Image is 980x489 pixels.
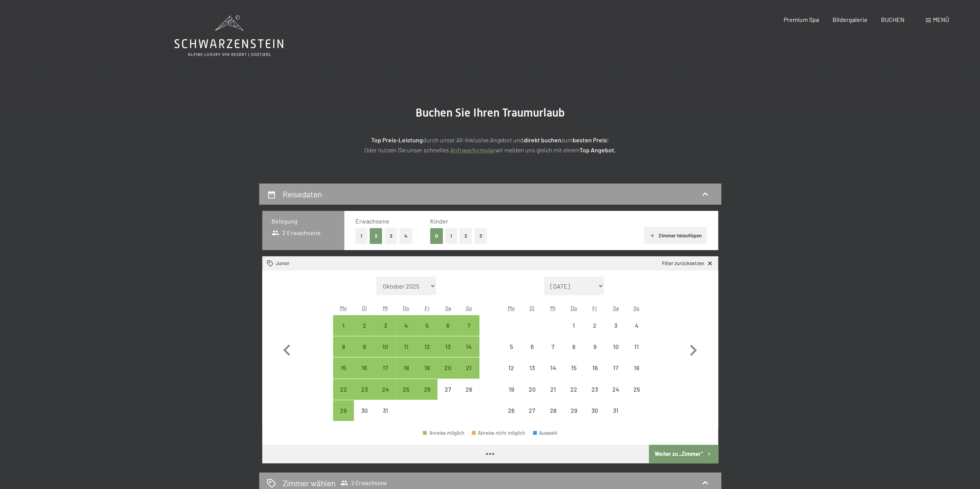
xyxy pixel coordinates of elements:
[355,365,374,384] div: 16
[563,315,584,336] div: Anreise nicht möglich
[501,400,521,421] div: Mon Jan 26 2026
[605,379,626,400] div: Anreise nicht möglich
[375,315,395,336] div: Anreise möglich
[585,386,604,406] div: 23
[375,365,395,384] div: 17
[437,336,458,357] div: Sat Dec 13 2025
[626,315,647,336] div: Sun Jan 04 2026
[417,315,437,336] div: Anreise möglich
[501,344,521,363] div: 5
[584,336,605,357] div: Anreise nicht möglich
[334,407,353,427] div: 29
[522,379,543,400] div: Tue Jan 20 2026
[396,315,417,336] div: Thu Dec 04 2025
[354,315,375,336] div: Tue Dec 02 2025
[397,365,416,384] div: 18
[333,379,354,400] div: Mon Dec 22 2025
[459,365,478,384] div: 21
[396,379,417,400] div: Thu Dec 25 2025
[415,106,565,119] span: Buchen Sie Ihren Traumurlaub
[417,357,437,378] div: Anreise möglich
[340,305,347,311] abbr: Montag
[585,365,604,384] div: 16
[474,228,487,244] button: 3
[375,407,395,427] div: 31
[417,315,437,336] div: Fri Dec 05 2025
[375,400,395,421] div: Wed Dec 31 2025
[523,365,542,384] div: 13
[501,336,521,357] div: Mon Jan 05 2026
[333,357,354,378] div: Anreise möglich
[459,386,478,406] div: 28
[417,336,437,357] div: Fri Dec 12 2025
[375,322,395,342] div: 3
[424,305,429,311] abbr: Freitag
[563,379,584,400] div: Anreise nicht möglich
[524,136,561,144] strong: direkt buchen
[417,379,437,400] div: Anreise möglich
[375,379,395,400] div: Anreise möglich
[501,357,521,378] div: Mon Jan 12 2026
[627,365,646,384] div: 18
[267,260,273,267] svg: Zimmer
[355,217,389,225] span: Erwachsene
[340,479,387,487] span: 2 Erwachsene
[271,229,321,237] span: 2 Erwachsene
[522,400,543,421] div: Tue Jan 27 2026
[501,357,521,378] div: Anreise nicht möglich
[605,400,626,421] div: Anreise nicht möglich
[459,228,472,244] button: 2
[584,357,605,378] div: Fri Jan 16 2026
[522,336,543,357] div: Anreise nicht möglich
[523,386,542,406] div: 20
[375,315,395,336] div: Wed Dec 03 2025
[563,315,584,336] div: Thu Jan 01 2026
[333,400,354,421] div: Anreise möglich
[563,357,584,378] div: Thu Jan 15 2026
[430,228,443,244] button: 0
[626,379,647,400] div: Sun Jan 25 2026
[397,386,416,406] div: 25
[563,336,584,357] div: Thu Jan 08 2026
[354,315,375,336] div: Anreise möglich
[276,277,298,421] button: Vorheriger Monat
[334,365,353,384] div: 15
[543,365,563,384] div: 14
[543,379,563,400] div: Wed Jan 21 2026
[417,336,437,357] div: Anreise möglich
[396,315,417,336] div: Anreise möglich
[396,379,417,400] div: Anreise möglich
[543,357,563,378] div: Anreise nicht möglich
[573,136,607,144] strong: besten Preis
[437,357,458,378] div: Anreise möglich
[783,16,819,23] a: Premium Spa
[458,379,479,400] div: Sun Dec 28 2025
[501,379,521,400] div: Anreise nicht möglich
[397,322,416,342] div: 4
[437,379,458,400] div: Sat Dec 27 2025
[605,315,626,336] div: Sat Jan 03 2026
[354,379,375,400] div: Tue Dec 23 2025
[881,16,905,23] a: BUCHEN
[333,336,354,357] div: Anreise möglich
[267,260,290,267] div: Junior
[662,260,713,267] a: Filter zurücksetzen
[606,365,625,384] div: 17
[563,379,584,400] div: Thu Jan 22 2026
[459,344,478,363] div: 14
[333,315,354,336] div: Anreise möglich
[354,357,375,378] div: Anreise möglich
[438,344,457,363] div: 13
[563,357,584,378] div: Anreise nicht möglich
[543,336,563,357] div: Anreise nicht möglich
[355,344,374,363] div: 9
[585,407,604,427] div: 30
[584,379,605,400] div: Anreise nicht möglich
[333,357,354,378] div: Mon Dec 15 2025
[501,400,521,421] div: Anreise nicht möglich
[585,322,604,342] div: 2
[333,379,354,400] div: Anreise möglich
[417,365,437,384] div: 19
[396,336,417,357] div: Thu Dec 11 2025
[355,322,374,342] div: 2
